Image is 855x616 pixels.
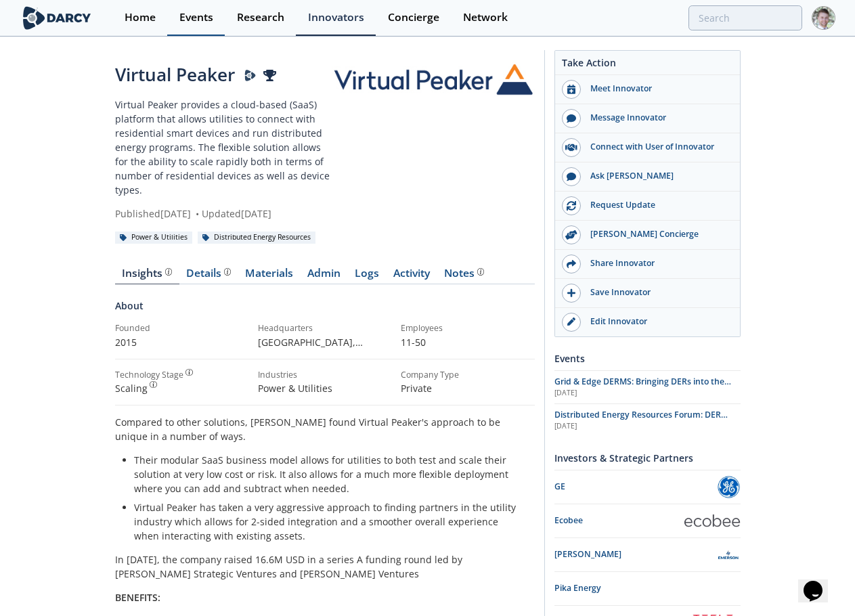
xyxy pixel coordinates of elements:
a: Distributed Energy Resources Forum: DER Control [DATE] [554,409,741,432]
a: Logs [348,268,387,284]
img: Profile [812,6,835,30]
div: Message Innovator [581,112,732,124]
a: Grid & Edge DERMS: Bringing DERs into the Control Room [DATE] [554,376,741,399]
img: logo-wide.svg [20,6,94,30]
div: Save Innovator [581,286,732,299]
div: GE [554,481,717,493]
a: Notes [437,268,491,284]
div: Network [463,12,508,23]
div: Take Action [555,56,740,75]
div: [PERSON_NAME] Concierge [581,228,732,240]
strong: BENEFITS: [115,591,160,604]
div: Events [179,12,213,23]
a: Pika Energy [554,577,741,600]
div: About [115,299,535,322]
div: Innovators [308,12,364,23]
img: Darcy Presenter [244,70,257,82]
div: Ecobee [554,514,684,527]
p: In [DATE], the company raised 16.6M USD in a series A funding round led by [PERSON_NAME] Strategi... [115,552,535,581]
a: Admin [301,268,348,284]
div: Distributed Energy Resources [198,232,316,244]
span: Distributed Energy Resources Forum: DER Control [554,409,728,433]
div: Edit Innovator [581,315,732,328]
div: Meet Innovator [581,83,732,95]
li: Their modular SaaS business model allows for utilities to both test and scale their solution at v... [134,453,525,496]
div: Events [554,347,741,370]
div: Scaling [115,381,248,395]
div: Technology Stage [115,369,183,381]
input: Advanced Search [688,5,802,30]
img: Ecobee [684,513,741,529]
img: information.svg [477,268,485,276]
div: Industries [258,369,391,381]
div: Company Type [401,369,534,381]
div: Investors & Strategic Partners [554,446,741,470]
a: Activity [387,268,437,284]
div: Details [186,268,231,279]
div: Connect with User of Innovator [581,141,732,153]
img: information.svg [150,381,157,389]
span: Power & Utilities [258,382,332,395]
div: Ask [PERSON_NAME] [581,170,732,182]
div: [DATE] [554,388,741,399]
p: 11-50 [401,335,534,349]
div: Virtual Peaker [115,62,332,88]
span: Private [401,382,432,395]
img: information.svg [224,268,232,276]
img: information.svg [165,268,173,276]
a: Details [179,268,238,284]
div: Published [DATE] Updated [DATE] [115,206,332,221]
iframe: chat widget [798,562,841,602]
div: Share Innovator [581,257,732,269]
span: • [194,207,202,220]
p: Compared to other solutions, [PERSON_NAME] found Virtual Peaker's approach to be unique in a numb... [115,415,535,443]
div: Founded [115,322,248,334]
a: [PERSON_NAME] Emerson [554,543,741,567]
p: 2015 [115,335,248,349]
img: Emerson [717,543,741,567]
p: [GEOGRAPHIC_DATA], [US_STATE] , [GEOGRAPHIC_DATA] [258,335,391,349]
div: [PERSON_NAME] [554,548,717,560]
div: Home [125,12,156,23]
div: Request Update [581,199,732,211]
a: Edit Innovator [555,308,740,336]
div: Pika Energy [554,582,741,594]
img: information.svg [185,369,193,376]
div: Research [237,12,284,23]
a: Insights [115,268,179,284]
a: Materials [238,268,301,284]
button: Save Innovator [555,279,740,308]
p: Virtual Peaker provides a cloud-based (SaaS) platform that allows utilities to connect with resid... [115,97,332,197]
div: Power & Utilities [115,232,193,244]
div: Insights [122,268,172,279]
div: [DATE] [554,421,741,432]
div: Concierge [388,12,439,23]
a: GE GE [554,475,741,499]
div: Notes [444,268,484,279]
li: Virtual Peaker has taken a very aggressive approach to finding partners in the utility industry w... [134,500,525,543]
span: Grid & Edge DERMS: Bringing DERs into the Control Room [554,376,731,399]
a: Ecobee Ecobee [554,509,741,533]
img: GE [717,475,741,499]
div: Employees [401,322,534,334]
div: Headquarters [258,322,391,334]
